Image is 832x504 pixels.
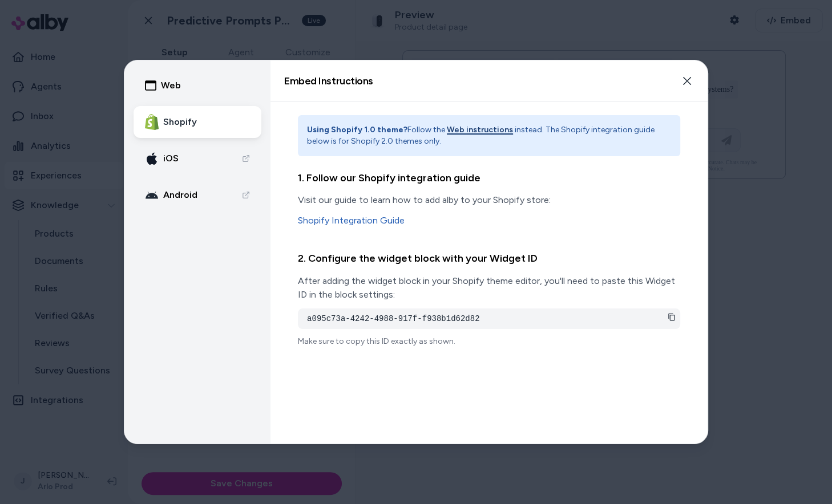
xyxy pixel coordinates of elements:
h3: 1. Follow our Shopify integration guide [298,170,680,186]
p: Make sure to copy this ID exactly as shown. [298,336,680,347]
strong: Using Shopify 1.0 theme? [307,125,407,135]
div: Android [145,188,197,202]
a: Shopify Integration Guide [298,214,680,227]
button: Web instructions [447,124,513,136]
a: android Android [134,179,261,211]
pre: a095c73a-4242-4988-917f-f938b1d62d82 [307,313,671,324]
img: apple-icon [145,152,159,165]
p: Visit our guide to learn how to add alby to your Shopify store: [298,193,680,207]
h2: Embed Instructions [284,76,373,86]
div: iOS [145,152,179,165]
button: Shopify [134,106,261,138]
a: apple-icon iOS [134,143,261,174]
p: Follow the instead. The Shopify integration guide below is for Shopify 2.0 themes only. [307,124,671,147]
button: Web [134,70,261,101]
h3: 2. Configure the widget block with your Widget ID [298,250,680,267]
img: Shopify Logo [145,114,159,129]
p: After adding the widget block in your Shopify theme editor, you'll need to paste this Widget ID i... [298,274,680,302]
img: android [145,188,159,202]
